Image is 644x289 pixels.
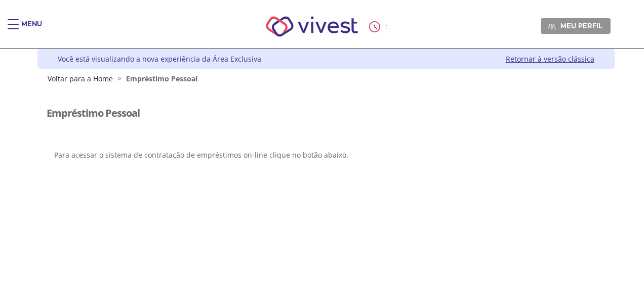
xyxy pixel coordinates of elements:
[506,54,594,64] a: Retornar à versão clássica
[30,49,615,289] div: Vivest
[541,18,611,33] a: Meu perfil
[21,19,42,39] div: Menu
[115,74,124,83] span: >
[560,21,602,30] span: Meu perfil
[548,23,556,30] img: Meu perfil
[54,140,598,160] p: Para acessar o sistema de contratação de empréstimos on-line clique no botão abaixo.
[255,5,370,48] img: Vivest
[47,108,140,119] h3: Empréstimo Pessoal
[58,54,261,64] div: Você está visualizando a nova experiência da Área Exclusiva
[126,74,197,83] span: Empréstimo Pessoal
[48,74,113,83] a: Voltar para a Home
[369,21,389,32] div: :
